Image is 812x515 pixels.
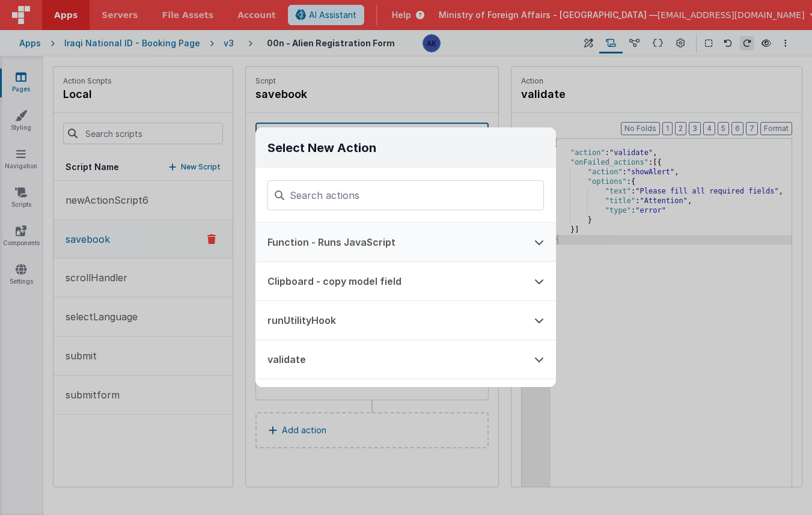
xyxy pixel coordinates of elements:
[255,379,522,418] button: cookie - set
[255,262,522,300] button: Clipboard - copy model field
[267,180,544,210] input: Search actions
[255,127,556,168] h3: Select New Action
[255,301,522,340] button: runUtilityHook
[255,223,522,261] button: Function - Runs JavaScript
[255,340,522,379] button: validate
